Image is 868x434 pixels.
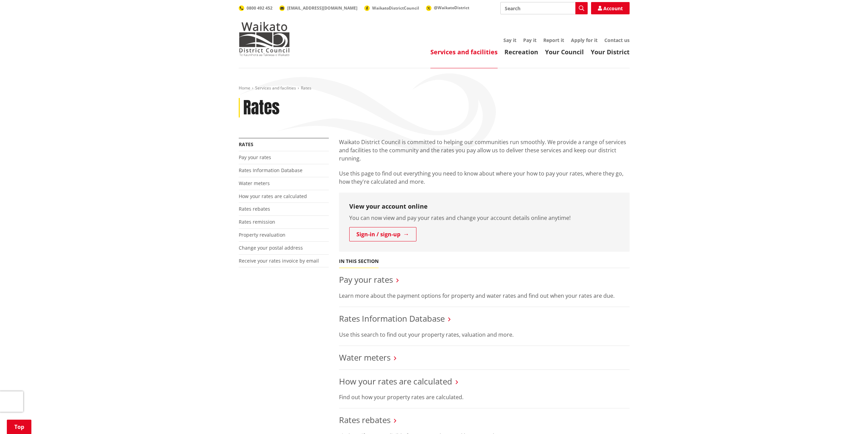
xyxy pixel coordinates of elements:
[503,37,516,43] a: Say it
[523,37,536,43] a: Pay it
[239,154,271,160] a: Pay your rates
[349,227,416,241] a: Sign-in / sign-up
[504,48,538,56] a: Recreation
[7,420,31,434] a: Top
[339,292,630,300] p: Learn more about the payment options for property and water rates and find out when your rates ar...
[364,5,419,11] a: WaikatoDistrictCouncil
[571,37,598,43] a: Apply for it
[247,5,273,11] span: 0800 492 452
[545,48,584,56] a: Your Council
[604,37,630,43] a: Contact us
[239,232,285,238] a: Property revaluation
[339,352,391,363] a: Water meters
[243,98,280,118] h1: Rates
[426,5,469,11] a: @WaikatoDistrict
[339,376,452,387] a: How your rates are calculated
[339,274,393,285] a: Pay your rates
[349,214,619,222] p: You can now view and pay your rates and change your account details online anytime!
[591,48,630,56] a: Your District
[339,138,630,163] p: Waikato District Council is committed to helping our communities run smoothly. We provide a range...
[339,331,630,339] p: Use this search to find out your property rates, valuation and more.
[239,257,319,264] a: Receive your rates invoice by email
[543,37,564,43] a: Report it
[239,167,303,173] a: Rates Information Database
[500,2,588,14] input: Search input
[339,414,391,425] a: Rates rebates
[339,313,445,324] a: Rates Information Database
[239,180,270,186] a: Water meters
[239,219,275,225] a: Rates remission
[301,85,311,91] span: Rates
[239,244,303,251] a: Change your postal address
[372,5,419,11] span: WaikatoDistrictCouncil
[434,5,469,11] span: @WaikatoDistrict
[239,22,290,56] img: Waikato District Council - Te Kaunihera aa Takiwaa o Waikato
[287,5,357,11] span: [EMAIL_ADDRESS][DOMAIN_NAME]
[255,85,296,91] a: Services and facilities
[339,258,379,264] h5: In this section
[430,48,498,56] a: Services and facilities
[239,193,307,199] a: How your rates are calculated
[239,85,630,91] nav: breadcrumb
[339,393,630,401] p: Find out how your property rates are calculated.
[239,206,270,212] a: Rates rebates
[239,85,250,91] a: Home
[591,2,630,14] a: Account
[349,203,619,210] h3: View your account online
[239,5,273,11] a: 0800 492 452
[279,5,357,11] a: [EMAIL_ADDRESS][DOMAIN_NAME]
[339,169,630,186] p: Use this page to find out everything you need to know about where your how to pay your rates, whe...
[239,141,253,148] a: Rates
